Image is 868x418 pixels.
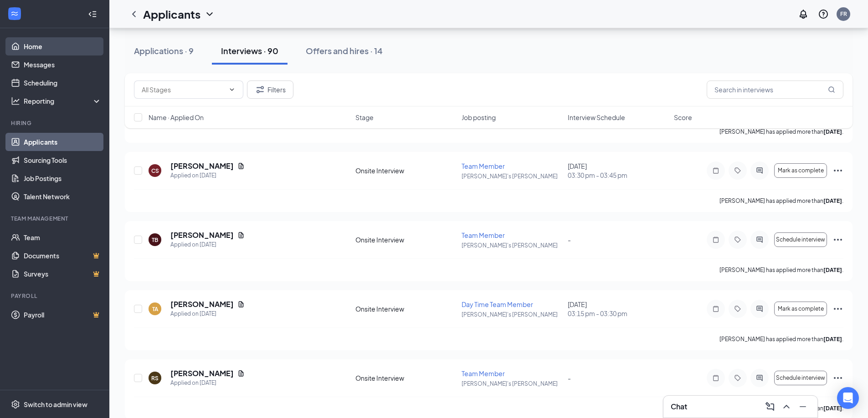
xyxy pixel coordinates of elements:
[774,163,827,178] button: Mark as complete
[710,236,721,243] svg: Note
[818,9,829,20] svg: QuestionInfo
[796,399,810,414] button: Minimize
[170,299,234,309] h5: [PERSON_NAME]
[134,45,194,56] div: Applications · 9
[732,305,743,312] svg: Tag
[24,187,102,206] a: Talent Network
[152,305,158,313] div: TA
[719,266,843,274] p: [PERSON_NAME] has applied more than .
[170,309,245,318] div: Applied on [DATE]
[170,240,245,249] div: Applied on [DATE]
[823,267,842,273] b: [DATE]
[221,45,278,56] div: Interviews · 90
[170,378,245,388] div: Applied on [DATE]
[732,236,743,243] svg: Tag
[237,301,245,308] svg: Document
[840,10,847,18] div: FR
[355,373,456,383] div: Onsite Interview
[823,197,842,204] b: [DATE]
[710,167,721,174] svg: Note
[170,161,234,171] h5: [PERSON_NAME]
[237,162,245,170] svg: Document
[11,215,100,222] div: Team Management
[568,171,668,180] span: 03:30 pm - 03:45 pm
[306,45,383,56] div: Offers and hires · 14
[24,55,102,74] a: Messages
[674,113,692,122] span: Score
[128,9,139,20] svg: ChevronLeft
[754,374,765,382] svg: ActiveChat
[710,374,721,382] svg: Note
[779,399,794,414] button: ChevronUp
[149,113,204,122] span: Name · Applied On
[568,300,668,318] div: [DATE]
[24,400,87,409] div: Switch to admin view
[568,113,625,122] span: Interview Schedule
[24,96,102,106] div: Reporting
[11,400,20,409] svg: Settings
[832,373,843,383] svg: Ellipses
[143,6,200,22] h1: Applicants
[462,300,533,308] span: Day Time Team Member
[24,37,102,55] a: Home
[568,309,668,318] span: 03:15 pm - 03:30 pm
[832,165,843,176] svg: Ellipses
[24,228,102,247] a: Team
[823,336,842,342] b: [DATE]
[776,375,825,381] span: Schedule interview
[142,85,225,95] input: All Stages
[462,380,562,388] p: [PERSON_NAME]'s [PERSON_NAME]
[774,371,827,385] button: Schedule interview
[24,306,102,324] a: PayrollCrown
[763,399,777,414] button: ComposeMessage
[355,235,456,244] div: Onsite Interview
[754,167,765,174] svg: ActiveChat
[24,247,102,265] a: DocumentsCrown
[247,81,293,99] button: Filter Filters
[732,374,743,382] svg: Tag
[462,113,496,122] span: Job posting
[170,230,234,240] h5: [PERSON_NAME]
[151,374,159,382] div: RS
[710,305,721,312] svg: Note
[462,172,562,180] p: [PERSON_NAME]'s [PERSON_NAME]
[732,167,743,174] svg: Tag
[204,9,215,20] svg: ChevronDown
[837,387,859,409] div: Open Intercom Messenger
[237,232,245,239] svg: Document
[823,405,842,412] b: [DATE]
[798,9,809,20] svg: Notifications
[24,265,102,283] a: SurveysCrown
[228,86,236,93] svg: ChevronDown
[797,401,808,412] svg: Minimize
[781,401,792,412] svg: ChevronUp
[568,236,571,244] span: -
[170,171,245,180] div: Applied on [DATE]
[24,151,102,169] a: Sourcing Tools
[832,303,843,314] svg: Ellipses
[671,402,687,412] h3: Chat
[355,304,456,313] div: Onsite Interview
[10,9,19,18] svg: WorkstreamLogo
[88,10,97,19] svg: Collapse
[462,369,505,378] span: Team Member
[462,242,562,249] p: [PERSON_NAME]'s [PERSON_NAME]
[719,197,843,205] p: [PERSON_NAME] has applied more than .
[24,74,102,92] a: Scheduling
[11,292,100,300] div: Payroll
[11,119,100,127] div: Hiring
[719,335,843,343] p: [PERSON_NAME] has applied more than .
[355,113,374,122] span: Stage
[462,311,562,318] p: [PERSON_NAME]'s [PERSON_NAME]
[568,161,668,180] div: [DATE]
[462,162,505,170] span: Team Member
[237,370,245,377] svg: Document
[832,234,843,245] svg: Ellipses
[828,86,835,93] svg: MagnifyingGlass
[11,96,20,106] svg: Analysis
[776,237,825,243] span: Schedule interview
[754,236,765,243] svg: ActiveChat
[462,231,505,239] span: Team Member
[754,305,765,312] svg: ActiveChat
[152,236,158,244] div: TB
